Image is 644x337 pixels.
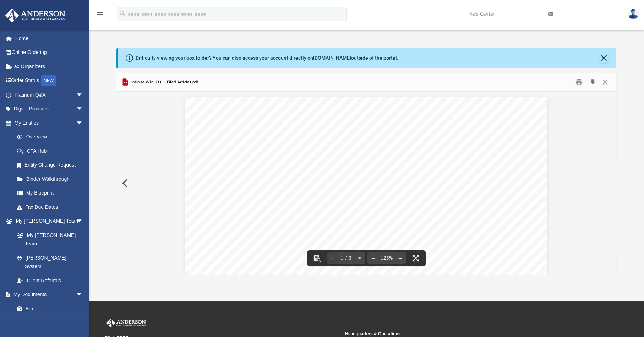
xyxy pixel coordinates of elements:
button: Enter fullscreen [408,250,424,266]
button: Close [599,77,611,88]
div: NEW [41,75,56,86]
a: CTA Hub [10,144,94,158]
div: Current zoom level [379,256,394,261]
img: User Pic [628,9,639,19]
div: File preview [116,92,616,275]
div: Preview [116,73,616,275]
a: Entity Change Request [10,158,94,172]
a: My Documentsarrow_drop_down [5,288,90,302]
span: arrow_drop_down [76,88,90,102]
span: arrow_drop_down [76,288,90,302]
a: My Entitiesarrow_drop_down [5,116,94,130]
button: Download [586,77,599,88]
button: Close [599,53,609,63]
span: Infinite Win, LLC - Filed Articles.pdf [130,79,198,86]
a: Platinum Q&Aarrow_drop_down [5,88,94,102]
a: My [PERSON_NAME] Team [10,228,87,251]
span: arrow_drop_down [76,214,90,229]
a: Order StatusNEW [5,74,94,88]
a: Client Referrals [10,273,90,288]
img: Anderson Advisors Platinum Portal [3,9,67,22]
span: arrow_drop_down [76,102,90,116]
a: Online Ordering [5,45,94,60]
button: 1 / 3 [338,250,354,266]
a: Tax Organizers [5,59,94,74]
button: Print [572,77,586,88]
a: Binder Walkthrough [10,172,94,186]
span: arrow_drop_down [76,116,90,130]
i: menu [96,10,104,18]
span: 1 / 3 [338,256,354,261]
a: Box [10,301,87,316]
img: Anderson Advisors Platinum Portal [105,319,147,328]
a: Home [5,31,94,45]
button: Zoom out [367,250,379,266]
button: Previous File [116,173,132,193]
a: Overview [10,130,94,144]
a: [PERSON_NAME] System [10,251,90,273]
i: search [119,10,126,17]
a: Tax Due Dates [10,200,94,214]
a: [DOMAIN_NAME] [313,55,351,61]
small: Headquarters & Operations [345,331,580,337]
div: Difficulty viewing your box folder? You can also access your account directly on outside of the p... [136,54,398,62]
a: My [PERSON_NAME] Teamarrow_drop_down [5,214,90,228]
button: Toggle findbar [309,250,325,266]
a: My Blueprint [10,186,90,200]
button: Next page [354,250,365,266]
a: menu [96,13,104,18]
div: Document Viewer [116,92,616,275]
button: Zoom in [394,250,406,266]
a: Digital Productsarrow_drop_down [5,102,94,116]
